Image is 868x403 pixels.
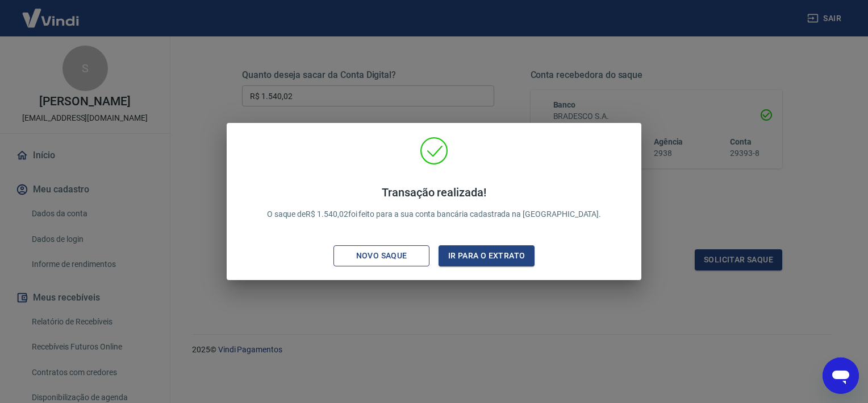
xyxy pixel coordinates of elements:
[267,186,602,220] p: O saque de R$ 1.540,02 foi feito para a sua conta bancária cadastrada na [GEOGRAPHIC_DATA].
[823,357,859,394] iframe: Botão para abrir a janela de mensagens
[267,186,602,199] h4: Transação realizada!
[439,245,535,266] button: Ir para o extrato
[333,245,429,266] button: Novo saque
[343,249,421,263] div: Novo saque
